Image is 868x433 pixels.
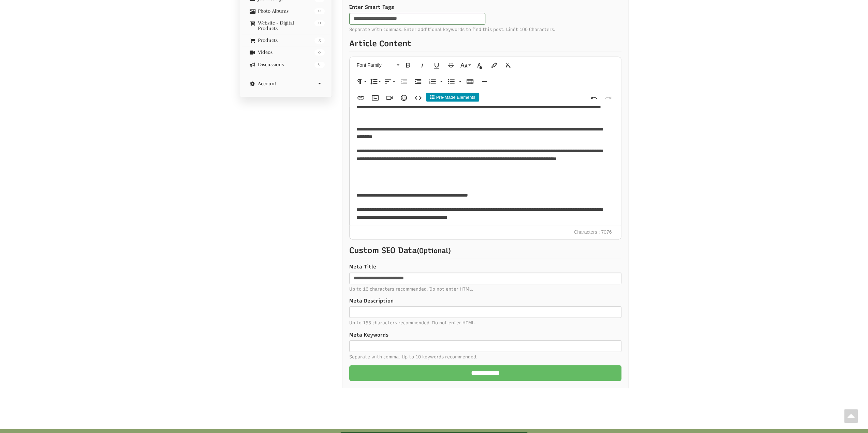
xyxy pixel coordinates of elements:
button: Italic (Ctrl+I) [416,58,429,72]
button: Unordered List [445,75,458,88]
label: Enter Smart Tags [349,4,621,11]
span: Up to 155 characters recommended. Do not enter HTML. [349,320,621,326]
span: Up to 16 characters recommended. Do not enter HTML. [349,286,621,292]
span: 0 [314,8,325,14]
p: Custom SEO Data [349,245,621,258]
button: Bold (Ctrl+B) [401,58,414,72]
button: Font Size [459,58,472,72]
button: Paragraph Format [354,75,367,88]
a: 3 Products [247,38,325,43]
a: 0 Photo Albums [247,9,325,14]
a: 0 Videos [247,50,325,55]
span: Characters : 7076 [570,226,615,239]
button: Ordered List [426,75,439,88]
button: Ordered List [438,75,443,88]
span: Separate with comma. Up to 10 keywords recommended. [349,354,621,360]
button: Clear Formatting [502,58,515,72]
a: Account [247,81,325,86]
button: Undo (Ctrl+Z) [587,91,600,105]
button: Unordered List [457,75,462,88]
label: Meta Description [349,297,621,305]
small: (Optional) [417,247,451,255]
a: 6 Discussions [247,62,325,67]
a: 11 Website - Digital Products [247,20,325,31]
button: Text Color [473,58,486,72]
label: Meta Keywords [349,331,621,339]
span: 6 [314,62,325,68]
span: 3 [314,37,325,44]
span: 11 [314,20,325,26]
button: Insert Table [464,75,476,88]
span: 0 [314,49,325,56]
button: Font Family [354,58,400,72]
button: Decrease Indent (Ctrl+[) [397,75,410,88]
button: Increase Indent (Ctrl+]) [412,75,425,88]
button: Strikethrough (Ctrl+S) [444,58,457,72]
p: Article Content [349,38,621,51]
button: Insert Horizontal Line [478,75,491,88]
button: Underline (Ctrl+U) [430,58,443,72]
button: Pre-Made Elements [426,93,480,102]
button: Line Height [369,75,382,88]
label: Meta Title [349,263,621,270]
span: Separate with commas. Enter additional keywords to find this post. Limit 100 Characters. [349,26,621,33]
span: Font Family [355,62,396,68]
